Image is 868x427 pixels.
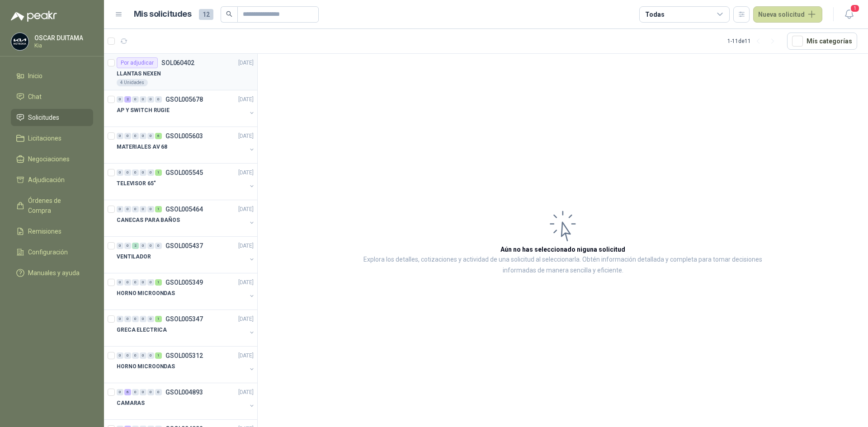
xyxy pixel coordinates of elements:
[117,70,160,78] p: LLANTAS NEXEN
[500,244,625,254] h3: Aún no has seleccionado niguna solicitud
[140,352,146,359] div: 0
[11,264,93,282] a: Manuales y ayuda
[117,96,123,103] div: 0
[117,243,123,249] div: 0
[28,268,80,278] span: Manuales y ayuda
[117,131,255,160] a: 0 0 0 0 0 6 GSOL005603[DATE] MATERIALES AV 68
[132,316,139,322] div: 0
[140,316,146,322] div: 0
[117,216,180,225] p: CANECAS PARA BAÑOS
[155,96,162,103] div: 0
[165,316,203,322] p: GSOL005347
[238,95,254,104] p: [DATE]
[165,352,203,359] p: GSOL005312
[140,279,146,286] div: 0
[28,196,85,216] span: Órdenes de Compra
[34,43,91,48] p: Kia
[117,94,255,123] a: 0 2 0 0 0 0 GSOL005678[DATE] AP Y SWITCH RUGIE
[11,171,93,188] a: Adjudicación
[132,243,139,249] div: 2
[147,352,154,359] div: 0
[165,389,203,395] p: GSOL004893
[117,314,255,343] a: 0 0 0 0 0 1 GSOL005347[DATE] GRECA ELECTRICA
[238,132,254,141] p: [DATE]
[147,316,154,322] div: 0
[155,206,162,212] div: 1
[147,133,154,139] div: 0
[11,244,93,261] a: Configuración
[155,243,162,249] div: 0
[34,35,91,41] p: OSCAR DUITAMA
[28,154,70,164] span: Negociaciones
[155,316,162,322] div: 1
[147,243,154,249] div: 0
[238,278,254,287] p: [DATE]
[124,96,131,103] div: 2
[140,169,146,176] div: 0
[11,67,93,84] a: Inicio
[124,316,131,322] div: 0
[28,113,59,122] span: Solicitudes
[140,206,146,212] div: 0
[11,109,93,126] a: Solicitudes
[11,33,28,50] img: Company Logo
[28,92,42,102] span: Chat
[348,254,778,276] p: Explora los detalles, cotizaciones y actividad de una solicitud al seleccionarla. Obtén informaci...
[28,226,61,236] span: Remisiones
[117,316,123,322] div: 0
[124,279,131,286] div: 0
[117,277,255,306] a: 0 0 0 0 0 1 GSOL005349[DATE] HORNO MICROONDAS
[165,243,203,249] p: GSOL005437
[147,389,154,395] div: 0
[117,133,123,139] div: 0
[147,279,154,286] div: 0
[238,59,254,67] p: [DATE]
[11,223,93,240] a: Remisiones
[238,242,254,250] p: [DATE]
[117,253,151,261] p: VENTILADOR
[124,352,131,359] div: 0
[155,352,162,359] div: 1
[28,133,61,143] span: Licitaciones
[155,279,162,286] div: 1
[104,54,257,90] a: Por adjudicarSOL060402[DATE] LLANTAS NEXEN4 Unidades
[147,169,154,176] div: 0
[165,206,203,212] p: GSOL005464
[238,388,254,397] p: [DATE]
[238,352,254,360] p: [DATE]
[117,350,255,379] a: 0 0 0 0 0 1 GSOL005312[DATE] HORNO MICROONDAS
[155,133,162,139] div: 6
[165,169,203,176] p: GSOL005545
[124,206,131,212] div: 0
[117,279,123,286] div: 0
[140,389,146,395] div: 0
[841,6,857,23] button: 1
[132,206,139,212] div: 0
[226,11,232,17] span: search
[132,133,139,139] div: 0
[140,96,146,103] div: 0
[117,352,123,359] div: 0
[117,179,156,188] p: TELEVISOR 65"
[238,205,254,214] p: [DATE]
[117,399,145,408] p: CAMARAS
[134,8,192,21] h1: Mis solicitudes
[140,243,146,249] div: 0
[645,9,664,19] div: Todas
[124,389,131,395] div: 6
[155,169,162,176] div: 1
[117,326,167,334] p: GRECA ELECTRICA
[147,96,154,103] div: 0
[140,133,146,139] div: 0
[117,106,170,115] p: AP Y SWITCH RUGIE
[850,4,860,13] span: 1
[199,9,213,20] span: 12
[11,150,93,168] a: Negociaciones
[28,175,65,185] span: Adjudicación
[117,167,255,196] a: 0 0 0 0 0 1 GSOL005545[DATE] TELEVISOR 65"
[787,33,857,50] button: Mís categorías
[165,96,203,103] p: GSOL005678
[117,240,255,269] a: 0 0 2 0 0 0 GSOL005437[DATE] VENTILADOR
[117,143,167,151] p: MATERIALES AV 68
[11,11,57,22] img: Logo peakr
